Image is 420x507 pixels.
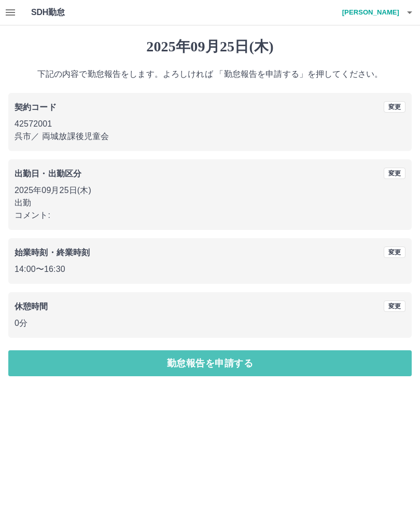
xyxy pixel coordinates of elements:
[384,168,405,179] button: 変更
[15,248,90,257] b: 始業時刻・終業時刻
[15,302,48,311] b: 休憩時間
[15,184,405,197] p: 2025年09月25日(木)
[15,103,57,112] b: 契約コード
[8,38,412,56] h1: 2025年09月25日(木)
[384,246,405,258] button: 変更
[15,118,405,130] p: 42572001
[15,263,405,276] p: 14:00 〜 16:30
[384,101,405,113] button: 変更
[15,197,405,209] p: 出勤
[384,300,405,312] button: 変更
[15,169,81,178] b: 出勤日・出勤区分
[8,68,412,80] p: 下記の内容で勤怠報告をします。よろしければ 「勤怠報告を申請する」を押してください。
[15,130,405,143] p: 呉市 ／ 両城放課後児童会
[15,317,405,330] p: 0分
[8,350,412,376] button: 勤怠報告を申請する
[15,209,405,222] p: コメント:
